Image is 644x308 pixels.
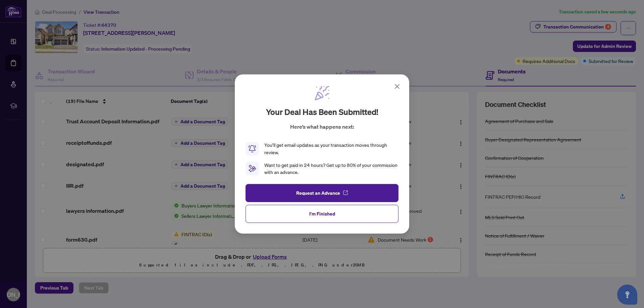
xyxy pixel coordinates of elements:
[264,141,398,156] div: You’ll get email updates as your transaction moves through review.
[296,188,340,198] span: Request an Advance
[290,123,354,131] p: Here’s what happens next:
[266,107,378,117] h2: Your deal has been submitted!
[246,184,398,202] button: Request an Advance
[617,285,637,305] button: Open asap
[309,208,335,219] span: I'm Finished
[264,162,398,176] div: Want to get paid in 24 hours? Get up to 80% of your commission with an advance.
[246,205,398,223] button: I'm Finished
